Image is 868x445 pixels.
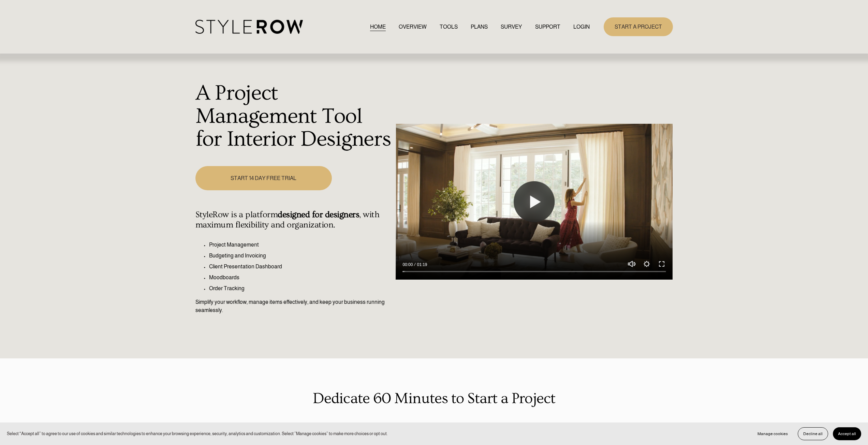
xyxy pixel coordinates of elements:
p: Client Presentation Dashboard [209,263,392,271]
span: Accept all [838,431,856,436]
p: Project Management [209,241,392,249]
a: START 14 DAY FREE TRIAL [195,166,332,190]
h1: A Project Management Tool for Interior Designers [195,82,392,151]
h4: StyleRow is a platform , with maximum flexibility and organization. [195,210,392,230]
p: Simplify your workflow, manage items effectively, and keep your business running seamlessly. [195,298,392,314]
p: Moodboards [209,273,392,282]
a: OVERVIEW [399,22,427,31]
p: Dedicate 60 Minutes to Start a Project [195,387,673,410]
a: HOME [370,22,386,31]
a: folder dropdown [535,22,560,31]
button: Manage cookies [752,427,793,440]
span: Manage cookies [757,431,788,436]
button: Accept all [833,427,861,440]
img: StyleRow [195,20,303,34]
a: SURVEY [501,22,522,31]
button: Decline all [798,427,828,440]
p: Select “Accept all” to agree to our use of cookies and similar technologies to enhance your brows... [7,430,388,437]
span: Decline all [803,431,823,436]
p: Budgeting and Invoicing [209,252,392,260]
a: TOOLS [440,22,458,31]
button: Play [514,181,555,222]
a: START A PROJECT [604,17,673,36]
div: Current time [402,261,414,268]
input: Seek [402,269,666,274]
strong: designed for designers [278,210,359,220]
div: Duration [414,261,429,268]
span: SUPPORT [535,23,560,31]
a: LOGIN [573,22,590,31]
p: Order Tracking [209,284,392,293]
a: PLANS [471,22,488,31]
